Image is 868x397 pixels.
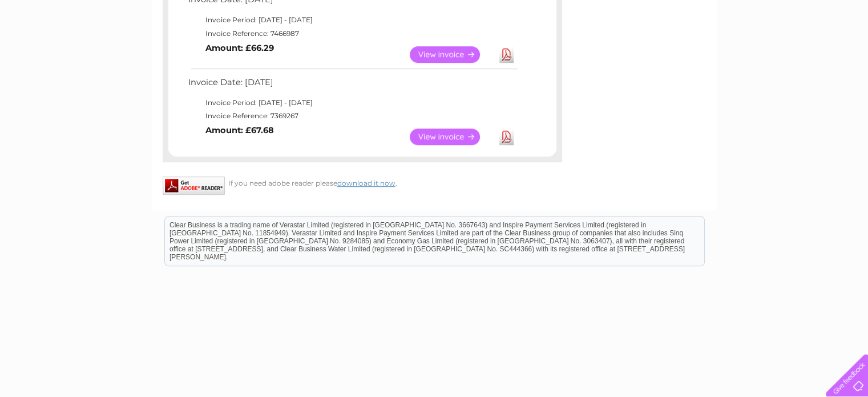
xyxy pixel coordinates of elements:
[667,49,689,57] a: Water
[30,30,88,65] img: logo.png
[728,49,762,57] a: Telecoms
[830,49,857,57] a: Log out
[499,46,514,63] a: Download
[163,177,562,187] div: If you need adobe reader please .
[792,49,820,57] a: Contact
[185,96,519,110] td: Invoice Period: [DATE] - [DATE]
[205,43,274,53] b: Amount: £66.29
[337,179,395,187] a: download it now
[165,6,704,55] div: Clear Business is a trading name of Verastar Limited (registered in [GEOGRAPHIC_DATA] No. 3667643...
[205,125,274,135] b: Amount: £67.68
[185,13,519,27] td: Invoice Period: [DATE] - [DATE]
[769,49,785,57] a: Blog
[653,6,732,20] a: 0333 014 3131
[185,75,519,96] td: Invoice Date: [DATE]
[185,27,519,41] td: Invoice Reference: 7466987
[696,49,721,57] a: Energy
[410,129,494,145] a: View
[499,129,514,145] a: Download
[410,46,494,63] a: View
[185,109,519,123] td: Invoice Reference: 7369267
